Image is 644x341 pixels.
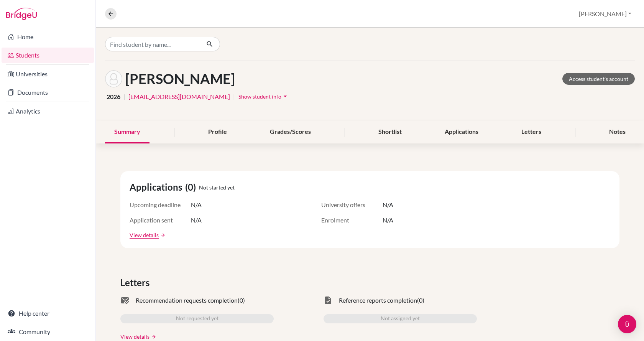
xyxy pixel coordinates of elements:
[130,200,191,209] span: Upcoming deadline
[191,200,202,209] span: N/A
[191,216,202,225] span: N/A
[149,334,156,339] a: arrow_forward
[417,296,424,305] span: (0)
[339,296,417,305] span: Reference reports completion
[2,104,94,119] a: Analytics
[105,121,149,143] div: Summary
[176,314,219,323] span: Not requested yet
[238,296,245,305] span: (0)
[238,91,289,102] button: Show student infoarrow_drop_down
[130,231,159,239] a: View details
[105,70,122,87] img: Miklós Kádár's avatar
[435,121,488,143] div: Applications
[107,92,120,101] span: 2026
[105,37,200,51] input: Find student by name...
[562,73,635,85] a: Access student's account
[199,121,236,143] div: Profile
[130,180,185,194] span: Applications
[136,296,238,305] span: Recommendation requests completion
[120,276,153,290] span: Letters
[2,324,94,339] a: Community
[281,92,289,100] i: arrow_drop_down
[369,121,411,143] div: Shortlist
[159,232,166,238] a: arrow_forward
[321,216,383,225] span: Enrolment
[233,92,235,101] span: |
[321,200,383,209] span: University offers
[383,216,393,225] span: N/A
[2,48,94,63] a: Students
[185,180,199,194] span: (0)
[2,66,94,82] a: Universities
[512,121,550,143] div: Letters
[383,200,393,209] span: N/A
[125,71,235,87] h1: [PERSON_NAME]
[128,92,230,101] a: [EMAIL_ADDRESS][DOMAIN_NAME]
[2,29,94,44] a: Home
[238,93,281,100] span: Show student info
[381,314,420,323] span: Not assigned yet
[324,296,333,305] span: task
[123,92,125,101] span: |
[2,85,94,100] a: Documents
[6,8,37,20] img: Bridge-U
[2,306,94,321] a: Help center
[618,315,636,333] div: Open Intercom Messenger
[600,121,635,143] div: Notes
[261,121,320,143] div: Grades/Scores
[120,296,130,305] span: mark_email_read
[199,183,235,191] span: Not started yet
[130,216,191,225] span: Application sent
[120,333,149,341] a: View details
[575,7,635,21] button: [PERSON_NAME]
